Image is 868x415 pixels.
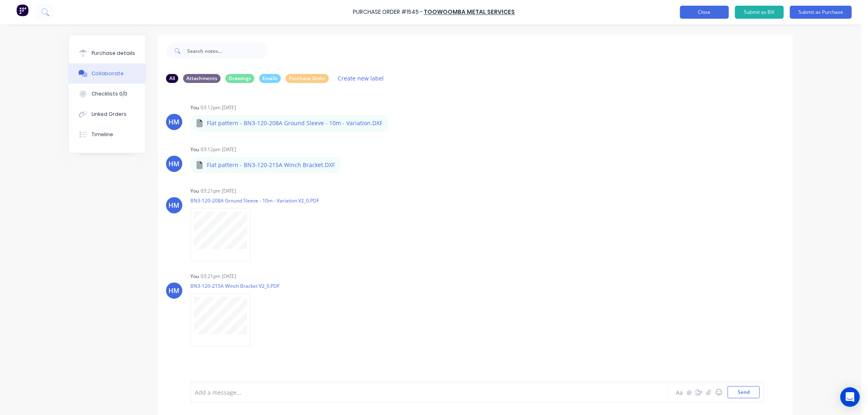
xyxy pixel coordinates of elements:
[353,8,423,17] div: Purchase Order #1545 -
[92,90,127,98] div: Checklists 0/0
[735,6,784,19] button: Submit as Bill
[201,187,236,195] div: 03:21pm [DATE]
[259,74,281,83] div: Emails
[190,273,199,280] div: You
[675,387,684,397] button: Aa
[201,146,236,153] div: 03:12pm [DATE]
[190,146,199,153] div: You
[92,50,135,57] div: Purchase details
[92,70,124,77] div: Collaborate
[190,282,280,289] p: BN3-120-215A Winch Bracket V2_0.PDF
[69,63,145,84] button: Collaborate
[680,6,729,19] button: Close
[169,200,180,210] div: HM
[201,273,236,280] div: 03:21pm [DATE]
[225,74,254,83] div: Drawings
[169,159,180,169] div: HM
[92,131,113,138] div: Timeline
[69,104,145,124] button: Linked Orders
[69,124,145,145] button: Timeline
[286,74,329,83] div: Purchase Order
[183,74,221,83] div: Attachments
[92,111,127,118] div: Linked Orders
[201,104,236,111] div: 03:12pm [DATE]
[728,386,760,398] button: Send
[190,104,199,111] div: You
[684,387,694,397] button: @
[187,43,268,59] input: Search notes...
[166,74,178,83] div: All
[190,197,319,204] p: BN3-120-208A Ground Sleeve - 10m - Variation V2_0.PDF
[424,8,515,16] a: Toowoomba Metal Services
[714,387,724,397] button: ☺
[207,161,335,169] p: Flat pattern - BN3-120-215A Winch Bracket.DXF
[169,286,180,295] div: HM
[16,4,28,16] img: Factory
[334,73,388,84] button: Create new label
[207,119,383,127] p: Flat pattern - BN3-120-208A Ground Sleeve - 10m - Variation.DXF
[790,6,852,19] button: Submit as Purchase
[69,84,145,104] button: Checklists 0/0
[840,387,860,407] div: Open Intercom Messenger
[169,117,180,127] div: HM
[190,187,199,195] div: You
[69,43,145,63] button: Purchase details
